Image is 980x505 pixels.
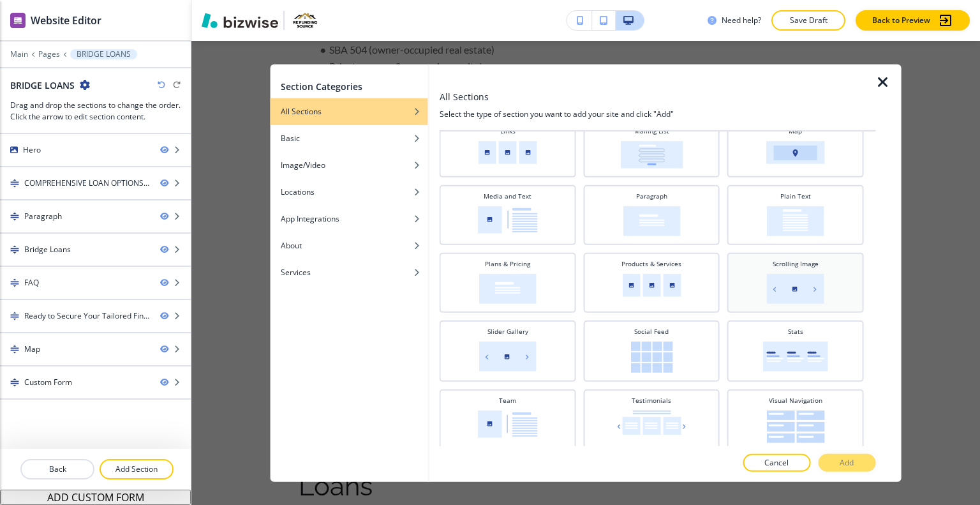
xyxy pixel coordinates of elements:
p: Back [22,464,93,475]
div: COMPREHENSIVE LOAN OPTIONS-1 [24,177,150,189]
img: Drag [10,312,19,320]
div: Custom Form [24,377,72,388]
h3: Drag and drop the sections to change the order. Click the arrow to edit section content. [10,100,181,123]
img: Drag [10,378,19,387]
h4: Image/Video [281,159,325,170]
button: Back to Preview [856,10,970,31]
h2: Website Editor [31,13,101,28]
button: Back [20,459,94,479]
h4: Mailing List [634,126,669,135]
h2: BRIDGE LOANS [10,79,75,92]
h4: Testimonials [632,395,671,405]
div: Products & ServicesMODERN_SERVICES_WITH_CATEGORIES [583,252,720,312]
div: TestimonialsMODERN_TESTIMONIALS [583,389,720,451]
img: MODERN_TEAM [478,410,538,437]
h4: Basic [281,132,300,144]
h4: About [281,239,302,251]
div: Hero [23,144,41,156]
h3: Need help? [722,15,761,26]
div: Social FeedMODERN_SOCIAL_FEED [583,320,720,381]
h4: Links [500,126,516,135]
button: BRIDGE LOANS [70,49,137,59]
img: MODERN_PLAIN_TEXT [767,206,824,236]
h4: Select the type of section you want to add your site and click "Add" [440,108,876,119]
div: Map [24,343,40,355]
button: Pages [38,50,60,59]
img: Drag [10,345,19,354]
h4: Visual Navigation [769,395,822,405]
button: Main [10,50,28,59]
img: MODERN_TESTIMONIALS [614,410,689,435]
button: Locations [271,178,428,205]
h4: All Sections [281,105,322,117]
img: MODERN_MAILING_LIST [620,140,683,168]
p: Cancel [764,457,789,469]
div: Visual NavigationMODERN_VISUAL_NAVIGATION [727,389,864,451]
button: App Integrations [271,205,428,232]
div: Slider GalleryMODERN_SLIDER_GALLERY [440,320,576,381]
img: MODERN_SOCIAL_FEED [630,341,672,372]
img: MODERN_SERVICES_WITH_CATEGORIES [622,273,681,296]
img: Drag [10,278,19,287]
h3: All Sections [440,89,489,103]
h2: Section Categories [281,79,362,93]
div: LinksMODERN_LINKS [440,119,576,177]
div: Scrolling ImageMODERN_SCROLLING_IMAGE [727,252,864,312]
img: MODERN_MEDIA_AND_TEXT [478,206,538,233]
h4: Social Feed [634,326,669,336]
img: Bizwise Logo [202,13,278,28]
h4: Services [281,266,311,278]
img: Drag [10,212,19,221]
img: MODERN_MAP [766,140,825,163]
h4: Stats [788,326,803,336]
h4: Paragraph [636,191,667,200]
h4: App Integrations [281,213,339,224]
h4: Scrolling Image [773,259,819,268]
div: TeamMODERN_TEAM [440,389,576,451]
div: StatsMODERN_COUNTER [727,320,864,381]
h4: Plain Text [780,191,811,200]
div: ParagraphMODERN_PARAGRAPHS [583,185,720,245]
p: BRIDGE LOANS [77,50,131,59]
div: Media and TextMODERN_MEDIA_AND_TEXT [440,185,576,245]
div: FAQ [24,277,39,289]
img: Your Logo [290,10,322,31]
img: MODERN_PARAGRAPHS [623,206,680,236]
div: Bridge Loans [24,244,71,255]
div: Plain TextMODERN_PLAIN_TEXT [727,185,864,245]
button: Save Draft [771,10,845,31]
button: Basic [271,124,428,151]
img: MODERN_VISUAL_NAVIGATION [766,410,824,442]
img: MODERN_COUNTER [763,341,828,371]
div: Ready to Secure Your Tailored Financing? [24,310,150,322]
div: Mailing ListMODERN_MAILING_LIST [583,119,720,177]
div: Paragraph [24,211,62,222]
button: Image/Video [271,151,428,178]
h4: Locations [281,186,315,197]
h4: Map [789,126,802,135]
h4: Slider Gallery [487,326,528,336]
button: Add Section [100,459,174,479]
button: Services [271,259,428,285]
h4: Team [499,395,516,405]
img: MODERN_LINKS [479,140,537,163]
p: Save Draft [788,15,829,26]
p: Add Section [101,464,172,475]
img: Drag [10,179,19,188]
h4: Media and Text [484,191,531,200]
p: Back to Preview [872,15,930,26]
button: About [271,232,428,259]
button: All Sections [271,98,428,124]
img: MODERN_PRICING [479,273,537,303]
div: MapMODERN_MAP [727,119,864,177]
h4: Products & Services [621,259,681,268]
div: Plans & PricingMODERN_PRICING [440,252,576,312]
button: Cancel [743,454,810,472]
img: MODERN_SCROLLING_IMAGE [767,273,824,303]
h4: Plans & Pricing [485,259,530,268]
img: Drag [10,245,19,254]
img: MODERN_SLIDER_GALLERY [479,341,537,371]
img: editor icon [10,13,26,28]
